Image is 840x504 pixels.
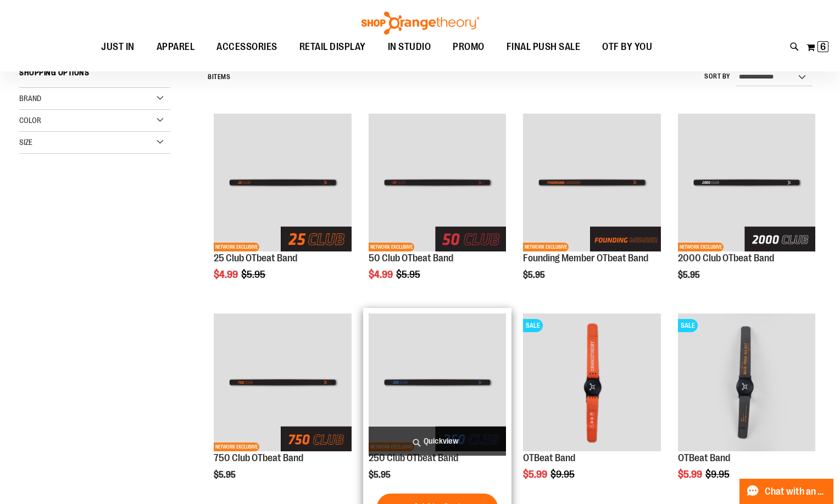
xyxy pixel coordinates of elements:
[214,470,237,480] span: $5.95
[523,319,543,332] span: SALE
[678,469,704,480] span: $5.99
[19,116,41,125] span: Color
[369,114,506,251] img: Main View of 2024 50 Club OTBeat Band
[377,35,442,60] a: IN STUDIO
[19,63,170,88] strong: Shopping Options
[369,313,506,451] img: Main of 250 Club OTBeat Band
[214,253,297,264] a: 25 Club OTbeat Band
[678,243,724,251] span: NETWORK EXCLUSIVE
[523,253,648,264] a: Founding Member OTbeat Band
[591,35,663,60] a: OTF BY YOU
[19,94,41,103] span: Brand
[523,452,575,463] a: OTBeat Band
[550,469,576,480] span: $9.95
[678,313,815,451] img: OTBeat Band
[101,35,135,59] span: JUST IN
[214,313,351,452] a: Main of 750 Club OTBeat BandNETWORK EXCLUSIVE
[523,313,660,452] a: OTBeat BandSALE
[523,469,549,480] span: $5.99
[369,427,506,456] a: Quickview
[369,253,453,264] a: 50 Club OTbeat Band
[369,313,506,452] a: Main of 250 Club OTBeat BandNETWORK EXCLUSIVE
[678,319,698,332] span: SALE
[388,35,431,59] span: IN STUDIO
[523,270,547,280] span: $5.95
[363,108,511,308] div: product
[678,253,774,264] a: 2000 Club OTbeat Band
[523,114,660,253] a: Main of Founding Member OTBeat BandNETWORK EXCLUSIVE
[453,35,485,59] span: PROMO
[820,41,826,52] span: 6
[157,35,195,59] span: APPAREL
[288,35,377,60] a: RETAIL DISPLAY
[518,108,666,308] div: product
[208,73,212,81] span: 8
[739,479,834,504] button: Chat with an Expert
[369,470,392,480] span: $5.95
[146,35,206,60] a: APPAREL
[672,108,821,308] div: product
[214,114,351,251] img: Main View of 2024 25 Club OTBeat Band
[299,35,366,59] span: RETAIL DISPLAY
[216,35,277,59] span: ACCESSORIES
[678,313,815,452] a: OTBeat BandSALE
[396,269,422,280] span: $5.95
[704,72,731,81] label: Sort By
[496,35,592,60] a: FINAL PUSH SALE
[214,269,240,280] span: $4.99
[90,35,146,60] a: JUST IN
[369,269,394,280] span: $4.99
[523,313,660,451] img: OTBeat Band
[442,35,496,60] a: PROMO
[208,69,230,86] h2: Items
[214,114,351,253] a: Main View of 2024 25 Club OTBeat BandNETWORK EXCLUSIVE
[214,452,303,463] a: 750 Club OTbeat Band
[705,469,731,480] span: $9.95
[205,35,288,59] a: ACCESSORIES
[214,443,259,451] span: NETWORK EXCLUSIVE
[678,114,815,251] img: Main of 2000 Club OTBeat Band
[214,243,259,251] span: NETWORK EXCLUSIVE
[523,243,569,251] span: NETWORK EXCLUSIVE
[369,243,414,251] span: NETWORK EXCLUSIVE
[369,114,506,253] a: Main View of 2024 50 Club OTBeat BandNETWORK EXCLUSIVE
[678,270,702,280] span: $5.95
[208,108,357,308] div: product
[214,313,351,451] img: Main of 750 Club OTBeat Band
[523,114,660,251] img: Main of Founding Member OTBeat Band
[19,138,32,147] span: Size
[678,114,815,253] a: Main of 2000 Club OTBeat BandNETWORK EXCLUSIVE
[241,269,267,280] span: $5.95
[602,35,652,59] span: OTF BY YOU
[360,12,481,35] img: Shop Orangetheory
[678,452,730,463] a: OTBeat Band
[507,35,581,59] span: FINAL PUSH SALE
[369,452,458,463] a: 250 Club OTbeat Band
[765,486,827,497] span: Chat with an Expert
